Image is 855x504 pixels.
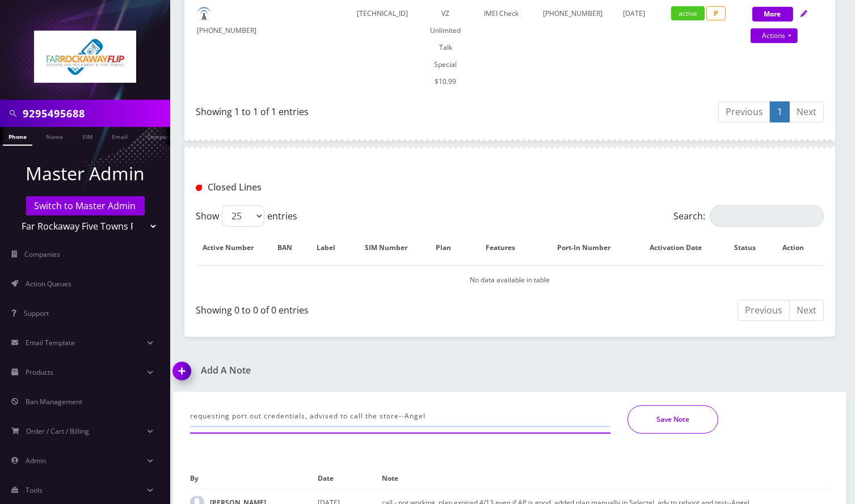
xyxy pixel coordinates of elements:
[196,185,202,191] img: Closed Lines
[222,205,264,227] select: Showentries
[23,103,167,124] input: Search in Company
[197,265,823,294] td: No data available in table
[190,468,318,489] th: By
[197,231,271,264] th: Active Number: activate to sort column descending
[623,9,645,18] span: [DATE]
[196,205,297,227] label: Show entries
[197,7,211,21] img: default.png
[627,405,718,434] button: Save Note
[706,6,726,20] span: P
[727,231,774,264] th: Status: activate to sort column ascending
[173,365,502,376] a: Add A Note
[789,101,824,122] a: Next
[469,231,543,264] th: Features: activate to sort column ascending
[27,426,90,436] span: Order / Cart / Billing
[190,405,610,427] input: Enter Text
[77,127,98,145] a: SIM
[24,308,49,318] span: Support
[26,456,46,465] span: Admin
[196,182,394,193] h1: Closed Lines
[752,7,793,22] button: More
[196,299,502,317] div: Showing 0 to 0 of 0 entries
[3,127,32,146] a: Phone
[636,231,726,264] th: Activation Date: activate to sort column ascending
[26,279,71,289] span: Action Queues
[382,468,829,489] th: Note
[272,231,309,264] th: BAN: activate to sort column ascending
[25,249,61,259] span: Companies
[141,127,179,145] a: Company
[196,100,502,118] div: Showing 1 to 1 of 1 entries
[738,300,790,321] a: Previous
[26,196,145,215] a: Switch to Master Admin
[40,127,69,145] a: Name
[673,205,824,227] label: Search:
[776,231,823,264] th: Action : activate to sort column ascending
[310,231,353,264] th: Label: activate to sort column ascending
[671,6,705,20] span: active
[26,485,43,495] span: Tools
[26,367,53,377] span: Products
[26,338,75,348] span: Email Template
[789,300,824,321] a: Next
[431,231,467,264] th: Plan: activate to sort column ascending
[770,101,790,122] a: 1
[464,5,538,22] div: IMEI Check
[751,28,798,43] a: Actions
[34,31,136,83] img: Far Rockaway Five Towns Flip
[26,397,82,406] span: Ban Management
[544,231,635,264] th: Port-In Number: activate to sort column ascending
[718,101,770,122] a: Previous
[710,205,824,227] input: Search:
[318,468,382,489] th: Date
[354,231,430,264] th: SIM Number: activate to sort column ascending
[106,127,133,145] a: Email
